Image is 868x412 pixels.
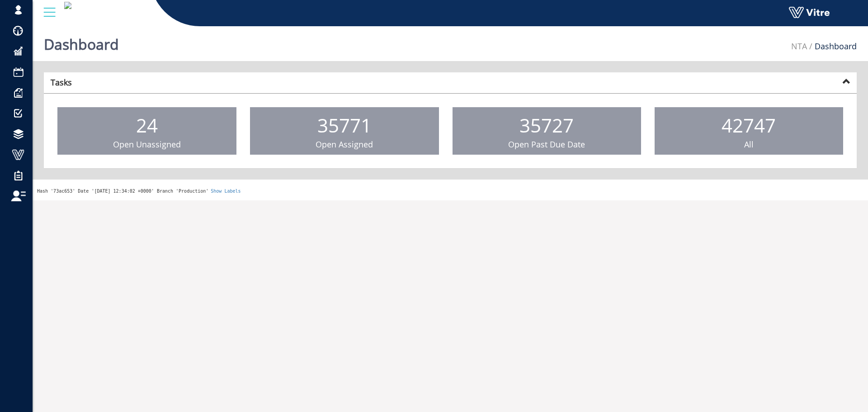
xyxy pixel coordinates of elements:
[655,107,843,155] a: 42747 All
[44,23,119,61] h1: Dashboard
[136,112,158,138] span: 24
[37,189,208,194] span: Hash '73ac653' Date '[DATE] 12:34:02 +0000' Branch 'Production'
[722,112,776,138] span: 42747
[791,41,807,52] a: NTA
[453,107,641,155] a: 35727 Open Past Due Date
[807,41,857,52] li: Dashboard
[211,189,241,194] a: Show Labels
[113,139,181,150] span: Open Unassigned
[64,2,71,9] img: fa58ad09-d1ec-4f87-93e7-96fd582db4d1.png
[519,112,574,138] span: 35727
[317,112,372,138] span: 35771
[51,77,72,88] strong: Tasks
[508,139,585,150] span: Open Past Due Date
[744,139,754,150] span: All
[57,107,236,155] a: 24 Open Unassigned
[316,139,373,150] span: Open Assigned
[250,107,439,155] a: 35771 Open Assigned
